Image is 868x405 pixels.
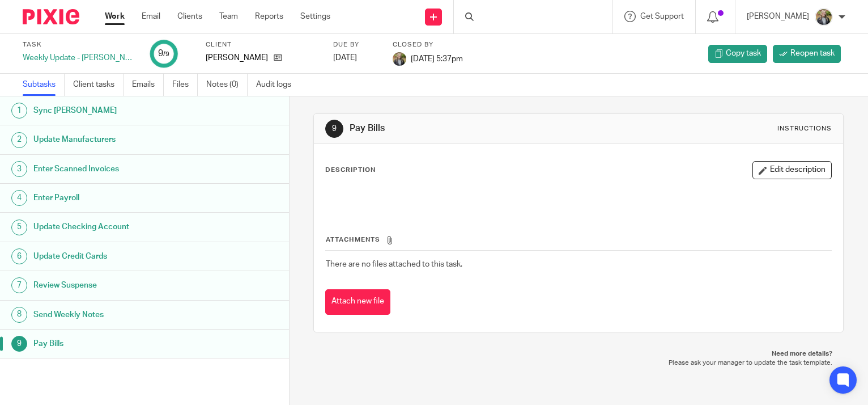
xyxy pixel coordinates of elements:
img: Pixie [23,9,79,24]
div: 6 [11,248,27,264]
a: Work [105,11,125,22]
span: [DATE] 5:37pm [411,54,463,62]
div: Instructions [777,124,832,133]
a: Reopen task [773,45,841,63]
small: /9 [163,51,169,57]
a: Client tasks [73,74,124,96]
span: Get Support [640,12,684,20]
h1: Send Weekly Notes [33,306,196,323]
a: Settings [300,11,330,22]
p: Need more details? [325,349,832,358]
h1: Pay Bills [33,335,196,352]
a: Notes (0) [206,74,248,96]
a: Files [172,74,198,96]
p: [PERSON_NAME] [206,52,268,64]
h1: Sync [PERSON_NAME] [33,102,196,119]
h1: Review Suspense [33,277,196,294]
h1: Enter Payroll [33,189,196,206]
img: image.jpg [815,8,833,26]
h1: Update Credit Cards [33,248,196,265]
h1: Enter Scanned Invoices [33,161,196,178]
div: 5 [11,220,27,235]
a: Email [142,11,160,22]
div: 9 [11,336,27,352]
label: Closed by [393,40,463,49]
div: 3 [11,161,27,177]
label: Client [206,40,319,49]
h1: Update Manufacturers [33,131,196,148]
div: 8 [11,307,27,323]
a: Copy task [708,45,767,63]
label: Task [23,40,136,49]
a: Subtasks [23,74,65,96]
p: Please ask your manager to update the task template. [325,358,832,368]
a: Team [219,11,238,22]
a: Audit logs [256,74,300,96]
span: Copy task [726,48,761,59]
a: Emails [132,74,164,96]
button: Edit description [752,161,832,179]
h1: Update Checking Account [33,218,196,235]
div: Weekly Update - [PERSON_NAME] [23,52,136,64]
div: 1 [11,103,27,119]
label: Due by [333,40,378,49]
button: Attach new file [325,289,390,315]
div: 7 [11,277,27,293]
a: Clients [177,11,202,22]
div: 4 [11,190,27,206]
p: [PERSON_NAME] [747,11,809,22]
a: Reports [255,11,283,22]
div: 9 [158,47,169,60]
img: image.jpg [393,52,406,66]
div: 9 [325,120,343,138]
div: [DATE] [333,52,378,64]
p: Description [325,166,376,175]
span: Attachments [326,237,380,243]
span: There are no files attached to this task. [326,260,462,268]
span: Reopen task [790,48,835,59]
h1: Pay Bills [350,123,603,134]
div: 2 [11,132,27,148]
